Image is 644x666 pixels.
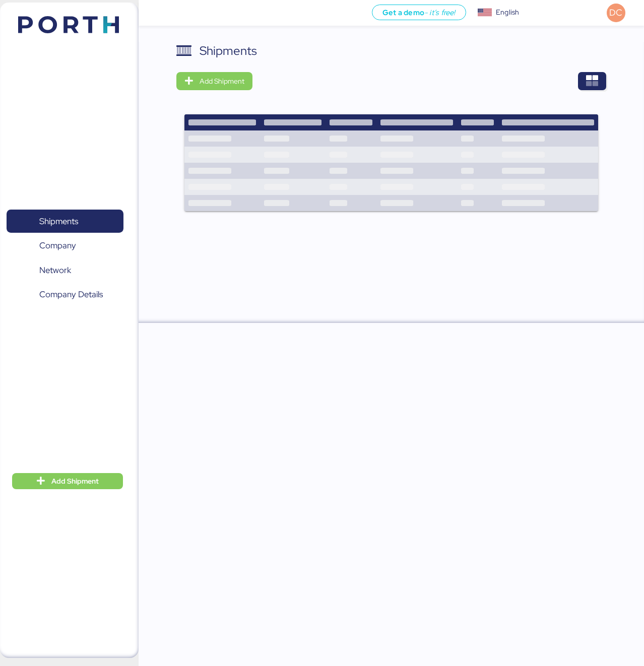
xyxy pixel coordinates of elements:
span: Add Shipment [51,475,99,487]
button: Add Shipment [12,473,123,489]
span: Company [39,238,76,253]
button: Add Shipment [176,72,252,90]
a: Network [7,258,123,282]
span: Shipments [39,214,78,229]
button: Menu [145,5,162,22]
span: Network [39,263,71,278]
div: Shipments [200,42,257,60]
a: Shipments [7,210,123,233]
a: Company Details [7,283,123,306]
div: English [496,7,519,18]
span: Add Shipment [200,75,244,87]
span: DC [609,6,622,19]
span: Company Details [39,287,103,302]
a: Company [7,234,123,257]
